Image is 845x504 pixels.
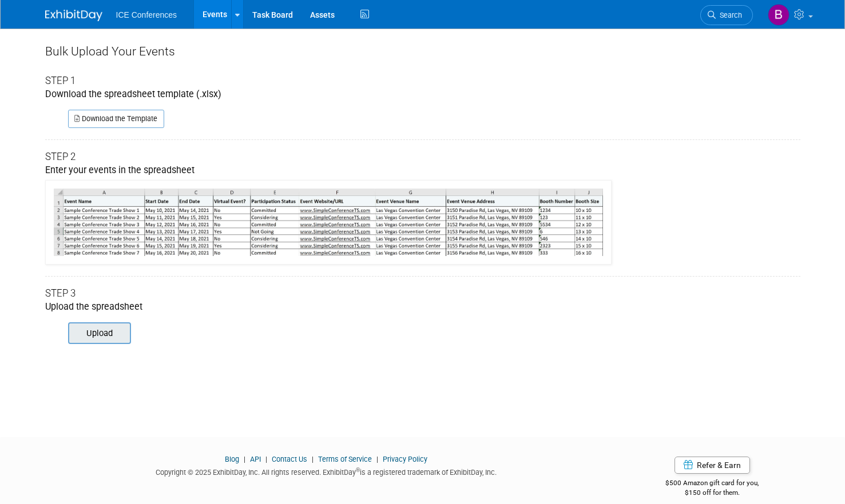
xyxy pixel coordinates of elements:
[45,43,800,60] div: Bulk Upload Your Events
[225,455,239,463] a: Blog
[675,457,750,474] a: Refer & Earn
[45,465,608,478] div: Copyright © 2025 ExhibitDay, Inc. All rights reserved. ExhibitDay is a registered trademark of Ex...
[68,110,164,128] a: Download the Template
[45,301,800,314] div: Upload the spreadsheet
[309,455,316,463] span: |
[383,455,427,463] a: Privacy Policy
[116,10,177,19] span: ICE Conferences
[624,471,800,497] div: $500 Amazon gift card for you,
[318,455,372,463] a: Terms of Service
[45,150,800,164] div: Step 2
[45,164,800,265] div: Enter your events in the spreadsheet
[45,287,800,301] div: Step 3
[272,455,307,463] a: Contact Us
[716,11,742,19] span: Search
[45,10,102,21] img: ExhibitDay
[241,455,248,463] span: |
[624,488,800,498] div: $150 off for them.
[356,467,360,473] sup: ®
[768,4,790,26] img: Brandi Allegood
[263,455,270,463] span: |
[700,5,753,25] a: Search
[250,455,261,463] a: API
[374,455,381,463] span: |
[45,88,800,101] div: Download the spreadsheet template (.xlsx)
[45,74,800,88] div: Step 1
